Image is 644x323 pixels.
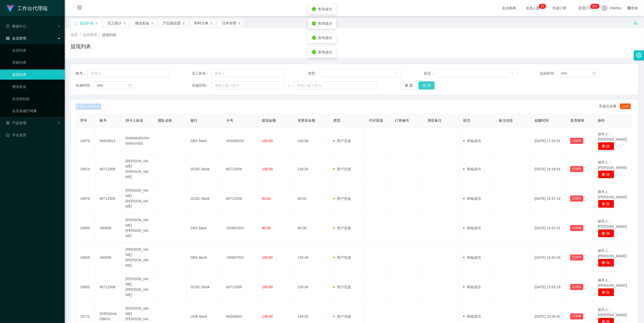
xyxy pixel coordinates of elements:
[163,18,181,28] div: 产品预设置
[550,6,569,10] span: 充值订单
[570,196,583,202] button: 已锁单
[6,37,10,40] i: 图标: table
[531,213,566,243] td: [DATE] 14:47:01
[76,83,93,88] span: 结束时间：
[102,33,116,37] span: 提现列表
[76,243,96,272] td: 18928
[401,81,417,89] button: 重 置
[222,213,258,243] td: 193687024
[76,184,96,213] td: 18976
[570,313,583,319] button: 已锁单
[262,118,276,122] span: 提现金额
[463,118,470,122] span: 状态
[74,21,78,25] i: 图标: sync
[71,0,88,16] i: 图标: menu-fold
[633,20,638,25] i: 图标: unlock
[531,243,566,272] td: [DATE] 14:20:34
[570,225,583,231] button: 已锁单
[122,272,154,302] td: [PERSON_NAME] [PERSON_NAME]
[122,213,154,243] td: [PERSON_NAME] [PERSON_NAME]
[598,249,627,258] span: 操作人：[PERSON_NAME]
[192,71,211,76] span: 员工姓名：
[598,160,627,170] span: 操作人：[PERSON_NAME]
[107,18,122,28] div: 员工统计
[531,154,566,184] td: [DATE] 16:18:54
[308,71,320,76] span: 类型：
[96,272,122,302] td: 80712508
[211,69,285,77] input: 请输入
[262,139,273,143] span: 150.00
[541,4,542,9] p: 1
[395,118,409,122] span: 订单编号
[463,285,481,289] span: 审核成功
[620,104,631,109] span: 1148
[222,127,258,154] td: 453406253
[95,22,98,25] i: 图标: close
[186,272,222,302] td: OCBC Bank
[76,154,96,184] td: 19014
[76,104,100,110] span: 提现订单列表
[333,226,351,230] span: 用户充值
[598,132,627,141] span: 操作人：[PERSON_NAME]
[12,94,61,104] a: 会员加扣款
[369,118,383,122] span: 代付渠道
[6,130,61,140] a: 图标: dashboard平台首页
[80,33,81,37] span: /
[333,285,351,289] span: 用户充值
[598,288,614,296] button: 删 除
[333,167,351,171] span: 用户充值
[6,36,26,40] span: 会员管理
[12,106,61,116] a: 会员加减打码量
[333,314,351,318] span: 用户充值
[294,184,329,213] td: 80.00
[333,118,340,122] span: 类型
[542,4,544,9] p: 5
[6,6,47,10] a: 工作台代理端
[96,184,122,213] td: 80712508
[539,4,546,9] sup: 15
[96,127,122,154] td: 90834913
[333,139,351,143] span: 用户充值
[211,81,285,89] input: 请输入最小值为
[122,184,154,213] td: [PERSON_NAME] [PERSON_NAME]
[598,278,627,287] span: 操作人：[PERSON_NAME]
[294,213,329,243] td: 60.00
[418,81,435,89] button: 查 询
[262,197,271,201] span: 80.00
[222,18,236,28] div: 注单管理
[262,285,273,289] span: 150.00
[99,33,100,37] span: /
[570,254,583,261] button: 已锁单
[96,213,122,243] td: 260899
[636,52,642,58] i: 图标: setting
[312,36,316,40] i: icon: check-circle
[262,226,271,230] span: 60.00
[531,127,566,154] td: [DATE] 17:34:51
[96,154,122,184] td: 80712508
[627,6,631,10] i: 图标: global
[123,22,126,25] i: 图标: close
[285,83,294,88] span: ~
[151,22,154,25] i: 图标: close
[135,18,149,28] div: 赠送彩金
[122,154,154,184] td: [PERSON_NAME] [PERSON_NAME]
[76,127,96,154] td: 19076
[298,118,315,122] span: 变更前金额
[6,121,10,125] i: 图标: appstore-o
[598,200,614,208] button: 删 除
[598,219,627,229] span: 操作人：[PERSON_NAME]
[122,127,154,154] td: RAMAKIRUSHNANVIVEK
[531,184,566,213] td: [DATE] 15:37:14
[598,190,627,199] span: 操作人：[PERSON_NAME]
[222,243,258,272] td: 193687024
[318,50,332,54] span: 查询成功
[192,83,211,88] span: 充值区间：
[598,308,627,317] span: 操作人：[PERSON_NAME]
[294,243,329,272] td: 150.00
[598,118,605,122] span: 操作
[590,4,600,9] sup: 1021
[463,314,481,318] span: 审核成功
[333,197,351,201] span: 用户充值
[463,197,481,201] span: 审核成功
[598,229,614,237] button: 删 除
